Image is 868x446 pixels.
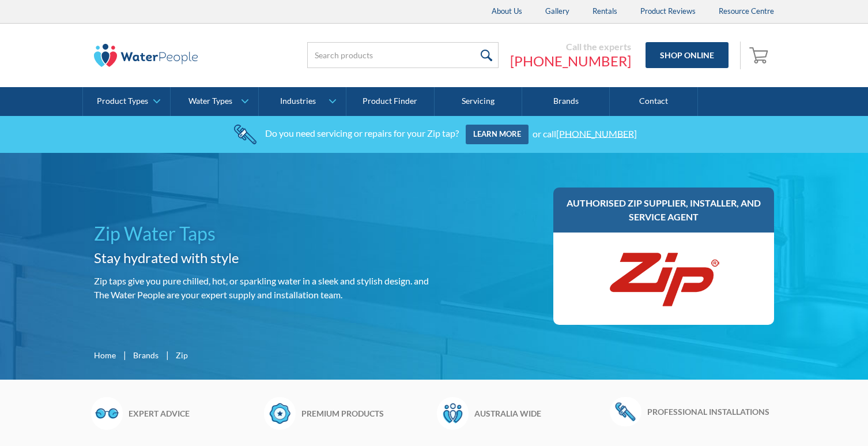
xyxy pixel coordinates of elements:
p: Zip taps give you pure chilled, hot, or sparkling water in a sleek and stylish design. and The Wa... [94,274,429,302]
a: Home [94,349,116,361]
img: Wrench [610,397,641,426]
img: shopping cart [749,46,771,64]
img: Waterpeople Symbol [437,397,469,429]
h1: Zip Water Taps [94,220,429,248]
a: Servicing [435,87,522,116]
img: The Water People [94,44,198,67]
h6: Professional installations [647,406,777,418]
a: Product Types [83,87,170,116]
a: Brands [522,87,610,116]
a: Open cart [746,42,774,69]
a: Water Types [171,87,258,116]
h3: Authorised Zip supplier, installer, and service agent [565,196,763,224]
h6: Premium products [301,407,431,419]
a: Brands [133,349,158,361]
div: Industries [280,96,316,106]
h6: Australia wide [474,407,604,419]
h6: Expert advice [129,407,258,419]
div: | [122,348,127,362]
img: Zip [606,244,722,313]
div: Product Types [97,96,148,106]
input: Search products [307,42,499,68]
a: Product Finder [346,87,434,116]
a: Learn more [466,125,529,144]
h2: Stay hydrated with style [94,248,429,268]
div: Zip [176,349,188,361]
img: Badge [264,397,296,429]
a: [PHONE_NUMBER] [556,128,637,138]
div: | [164,348,170,362]
div: Call the experts [510,41,631,53]
a: Industries [259,87,346,116]
a: [PHONE_NUMBER] [510,53,631,70]
div: Water Types [188,96,232,106]
img: Glasses [91,397,123,429]
a: Shop Online [646,42,729,68]
div: or call [533,128,637,138]
div: Do you need servicing or repairs for your Zip tap? [265,128,459,138]
a: Contact [610,87,697,116]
